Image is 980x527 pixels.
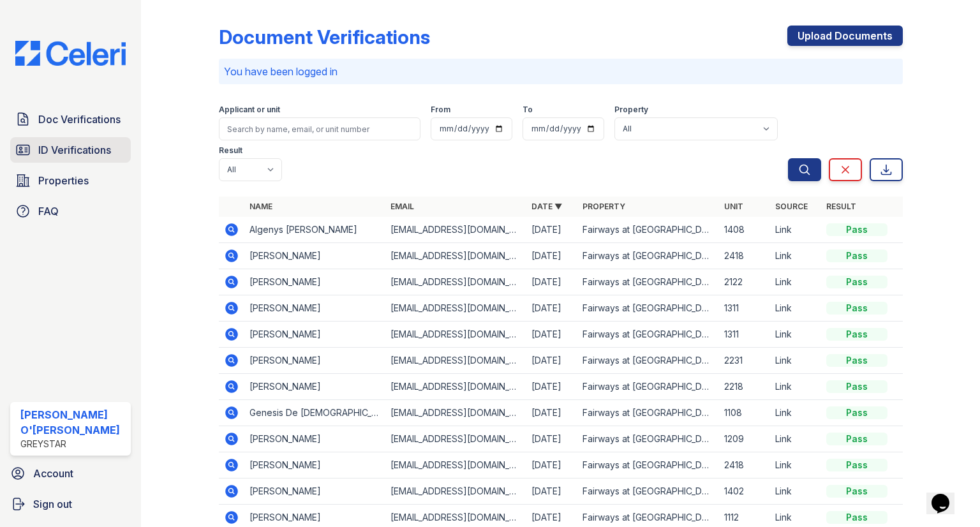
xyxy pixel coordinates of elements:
[385,322,526,348] td: [EMAIL_ADDRESS][DOMAIN_NAME]
[20,407,126,438] div: [PERSON_NAME] O'[PERSON_NAME]
[385,400,526,426] td: [EMAIL_ADDRESS][DOMAIN_NAME]
[526,243,577,269] td: [DATE]
[244,322,385,348] td: [PERSON_NAME]
[826,485,887,498] div: Pass
[577,322,718,348] td: Fairways at [GEOGRAPHIC_DATA]
[244,295,385,322] td: [PERSON_NAME]
[583,202,625,211] a: Property
[826,202,856,211] a: Result
[385,426,526,452] td: [EMAIL_ADDRESS][DOMAIN_NAME]
[385,217,526,243] td: [EMAIL_ADDRESS][DOMAIN_NAME]
[770,348,821,374] td: Link
[719,452,770,479] td: 2418
[787,26,903,46] a: Upload Documents
[385,243,526,269] td: [EMAIL_ADDRESS][DOMAIN_NAME]
[244,217,385,243] td: Algenys [PERSON_NAME]
[770,452,821,479] td: Link
[826,406,887,419] div: Pass
[614,105,648,115] label: Property
[244,243,385,269] td: [PERSON_NAME]
[219,105,280,115] label: Applicant or unit
[219,145,242,156] label: Result
[724,202,743,211] a: Unit
[826,433,887,445] div: Pass
[826,328,887,341] div: Pass
[526,400,577,426] td: [DATE]
[577,374,718,400] td: Fairways at [GEOGRAPHIC_DATA]
[38,173,89,188] span: Properties
[577,426,718,452] td: Fairways at [GEOGRAPHIC_DATA]
[577,452,718,479] td: Fairways at [GEOGRAPHIC_DATA]
[385,479,526,505] td: [EMAIL_ADDRESS][DOMAIN_NAME]
[577,348,718,374] td: Fairways at [GEOGRAPHIC_DATA]
[826,511,887,524] div: Pass
[10,198,131,224] a: FAQ
[385,348,526,374] td: [EMAIL_ADDRESS][DOMAIN_NAME]
[719,479,770,505] td: 1402
[719,295,770,322] td: 1311
[719,217,770,243] td: 1408
[224,64,898,79] p: You have been logged in
[770,295,821,322] td: Link
[526,452,577,479] td: [DATE]
[826,459,887,471] div: Pass
[577,217,718,243] td: Fairways at [GEOGRAPHIC_DATA]
[244,269,385,295] td: [PERSON_NAME]
[526,322,577,348] td: [DATE]
[385,374,526,400] td: [EMAIL_ADDRESS][DOMAIN_NAME]
[770,269,821,295] td: Link
[10,107,131,132] a: Doc Verifications
[826,302,887,315] div: Pass
[826,276,887,288] div: Pass
[719,400,770,426] td: 1108
[770,243,821,269] td: Link
[719,243,770,269] td: 2418
[526,269,577,295] td: [DATE]
[577,269,718,295] td: Fairways at [GEOGRAPHIC_DATA]
[10,137,131,163] a: ID Verifications
[385,269,526,295] td: [EMAIL_ADDRESS][DOMAIN_NAME]
[526,426,577,452] td: [DATE]
[390,202,414,211] a: Email
[526,374,577,400] td: [DATE]
[719,348,770,374] td: 2231
[577,479,718,505] td: Fairways at [GEOGRAPHIC_DATA]
[249,202,272,211] a: Name
[38,204,59,219] span: FAQ
[770,426,821,452] td: Link
[531,202,562,211] a: Date ▼
[5,41,136,66] img: CE_Logo_Blue-a8612792a0a2168367f1c8372b55b34899dd931a85d93a1a3d3e32e68fde9ad4.png
[826,354,887,367] div: Pass
[385,295,526,322] td: [EMAIL_ADDRESS][DOMAIN_NAME]
[826,380,887,393] div: Pass
[719,426,770,452] td: 1209
[577,243,718,269] td: Fairways at [GEOGRAPHIC_DATA]
[770,479,821,505] td: Link
[431,105,450,115] label: From
[775,202,808,211] a: Source
[33,496,72,512] span: Sign out
[244,348,385,374] td: [PERSON_NAME]
[770,217,821,243] td: Link
[244,400,385,426] td: Genesis De [DEMOGRAPHIC_DATA]
[219,26,430,48] div: Document Verifications
[719,374,770,400] td: 2218
[5,491,136,517] a: Sign out
[770,400,821,426] td: Link
[577,295,718,322] td: Fairways at [GEOGRAPHIC_DATA]
[526,217,577,243] td: [DATE]
[826,249,887,262] div: Pass
[10,168,131,193] a: Properties
[385,452,526,479] td: [EMAIL_ADDRESS][DOMAIN_NAME]
[826,223,887,236] div: Pass
[38,112,121,127] span: Doc Verifications
[526,479,577,505] td: [DATE]
[33,466,73,481] span: Account
[219,117,420,140] input: Search by name, email, or unit number
[526,348,577,374] td: [DATE]
[5,461,136,486] a: Account
[770,322,821,348] td: Link
[926,476,967,514] iframe: chat widget
[719,269,770,295] td: 2122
